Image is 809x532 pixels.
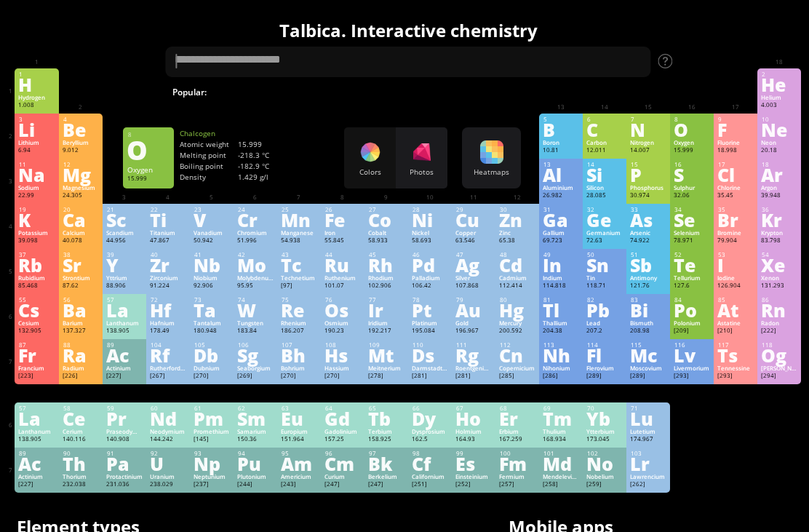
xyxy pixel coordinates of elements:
div: 29 [456,206,492,213]
div: Ruthenium [324,274,361,282]
div: 106.42 [412,282,448,290]
span: H SO [388,84,428,99]
div: 39.948 [761,191,797,200]
div: Zinc [499,229,535,237]
div: Cd [499,257,535,273]
div: Iridium [368,319,404,327]
div: Indium [543,274,579,282]
div: Neon [761,139,797,146]
div: Calcium [63,229,99,237]
div: Y [106,257,143,273]
div: 41 [194,251,230,258]
div: 56 [63,296,99,303]
div: Sn [586,257,623,273]
div: 26.982 [543,191,579,200]
div: 4.003 [761,101,797,110]
div: 131.293 [761,282,797,290]
div: 42 [238,251,274,258]
div: 52 [674,251,710,258]
div: Po [674,302,710,318]
div: Melting point [180,151,238,160]
div: Gallium [543,229,579,237]
div: 81 [543,296,579,303]
sub: 2 [366,92,369,99]
div: 1.429 g/l [238,172,296,182]
div: Zirconium [150,274,186,282]
div: 32 [587,206,623,213]
div: Krypton [761,229,797,237]
div: 95.95 [237,282,274,290]
div: F [717,122,754,138]
div: Argon [761,184,797,191]
div: Rn [761,302,797,318]
div: Cobalt [368,229,404,237]
div: Chalcogen [180,129,296,138]
div: 85 [718,296,754,303]
div: 51 [631,251,666,258]
div: Iodine [717,274,754,282]
div: Magnesium [63,184,99,191]
div: Ba [63,302,99,318]
div: Se [674,212,710,228]
div: At [717,302,754,318]
div: 86 [762,296,797,303]
div: -182.9 °C [238,162,296,171]
div: Atomic weight [180,140,238,149]
div: Silver [455,274,492,282]
div: Tin [586,274,623,282]
span: H O [352,84,383,99]
div: Niobium [194,274,230,282]
div: 18 [762,161,797,168]
div: Density [180,172,238,182]
div: Chromium [237,229,274,237]
div: 11 [19,161,55,168]
div: 72.63 [586,237,623,245]
div: 50.942 [194,237,230,245]
div: 2 [762,71,797,78]
div: 79.904 [717,237,754,245]
div: 1.008 [18,101,55,110]
div: Hydrogen [18,94,55,101]
div: 57 [107,296,143,303]
div: Sc [106,212,143,228]
div: 12 [63,161,99,168]
div: 3 [19,116,55,123]
div: 83.798 [761,237,797,245]
div: 55 [19,296,55,303]
div: Gold [455,319,492,327]
div: Rhodium [368,274,404,282]
div: Germanium [586,229,623,237]
div: 102.906 [368,282,404,290]
div: 127.6 [674,282,710,290]
div: 19 [19,206,55,213]
div: 69.723 [543,237,579,245]
div: 58.693 [412,237,448,245]
div: Phosphorus [630,184,666,191]
div: Vanadium [194,229,230,237]
div: 91.224 [150,282,186,290]
div: 32.06 [674,191,710,200]
div: 45 [369,251,404,258]
div: 20.18 [761,146,797,155]
span: Methane [542,84,593,99]
div: 30 [500,206,535,213]
div: S [674,167,710,183]
div: Selenium [674,229,710,237]
div: Lithium [18,139,55,146]
div: Sulphur [674,184,710,191]
div: 9.012 [63,146,99,155]
div: Fluorine [717,139,754,146]
div: 44 [325,251,361,258]
div: Ni [412,212,448,228]
div: 39 [107,251,143,258]
div: Zr [150,257,186,273]
div: 54 [762,251,797,258]
div: V [194,212,230,228]
div: Strontium [63,274,99,282]
div: Fe [324,212,361,228]
div: Si [586,167,623,183]
div: Mo [237,257,274,273]
div: Helium [761,94,797,101]
span: [MEDICAL_DATA] [597,84,682,99]
div: 80 [500,296,535,303]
